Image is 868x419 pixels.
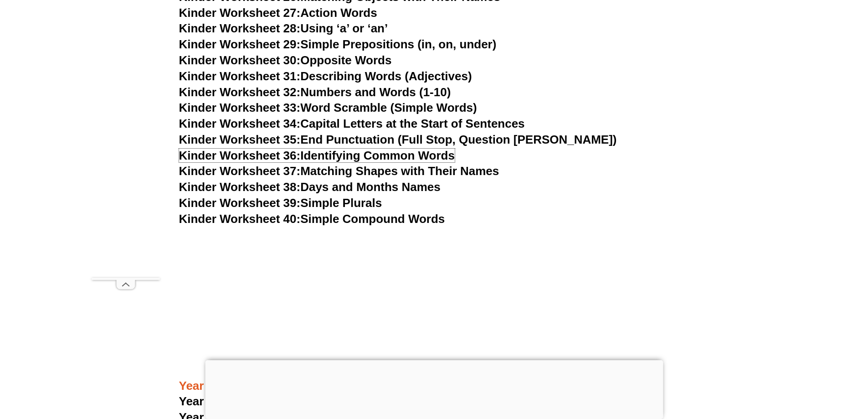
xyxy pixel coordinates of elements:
[179,180,301,194] span: Kinder Worksheet 38:
[179,53,392,67] a: Kinder Worksheet 30:Opposite Words
[179,164,499,178] a: Kinder Worksheet 37:Matching Shapes with Their Names
[179,21,388,35] a: Kinder Worksheet 28:Using ‘a’ or ‘an’
[179,85,451,99] a: Kinder Worksheet 32:Numbers and Words (1-10)
[179,37,301,51] span: Kinder Worksheet 29:
[179,69,472,83] a: Kinder Worksheet 31:Describing Words (Adjectives)
[179,85,301,99] span: Kinder Worksheet 32:
[716,316,868,419] iframe: Chat Widget
[179,117,525,130] a: Kinder Worksheet 34:Capital Letters at the Start of Sentences
[205,360,663,417] iframe: Advertisement
[179,101,301,114] span: Kinder Worksheet 33:
[179,69,301,83] span: Kinder Worksheet 31:
[179,149,455,162] a: Kinder Worksheet 36:Identifying Common Words
[179,180,441,194] a: Kinder Worksheet 38:Days and Months Names
[179,196,301,210] span: Kinder Worksheet 39:
[179,196,382,210] a: Kinder Worksheet 39:Simple Plurals
[179,53,301,67] span: Kinder Worksheet 30:
[179,6,301,20] span: Kinder Worksheet 27:
[179,133,301,146] span: Kinder Worksheet 35:
[179,133,617,146] a: Kinder Worksheet 35:End Punctuation (Full Stop, Question [PERSON_NAME])
[179,378,689,394] h3: Year 1 English Worksheets
[179,394,480,408] a: Year 1 Comprehension Worksheet 1: Dinosaur's diary
[179,37,497,51] a: Kinder Worksheet 29:Simple Prepositions (in, on, under)
[179,212,445,226] a: Kinder Worksheet 40:Simple Compound Words
[179,117,301,130] span: Kinder Worksheet 34:
[92,21,160,278] iframe: Advertisement
[179,149,301,162] span: Kinder Worksheet 36:
[179,101,477,114] a: Kinder Worksheet 33:Word Scramble (Simple Words)
[179,164,301,178] span: Kinder Worksheet 37:
[179,228,689,355] iframe: Advertisement
[179,6,377,20] a: Kinder Worksheet 27:Action Words
[179,21,301,35] span: Kinder Worksheet 28:
[179,212,301,226] span: Kinder Worksheet 40:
